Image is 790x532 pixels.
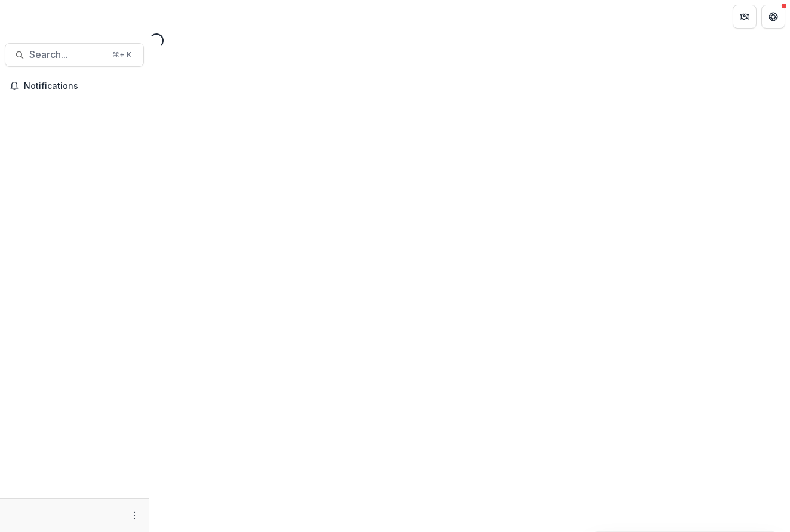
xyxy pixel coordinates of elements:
[5,43,144,67] button: Search...
[110,48,134,61] div: ⌘ + K
[127,508,142,522] button: More
[5,76,144,96] button: Notifications
[29,49,105,60] span: Search...
[24,81,139,91] span: Notifications
[733,5,757,29] button: Partners
[761,5,785,29] button: Get Help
